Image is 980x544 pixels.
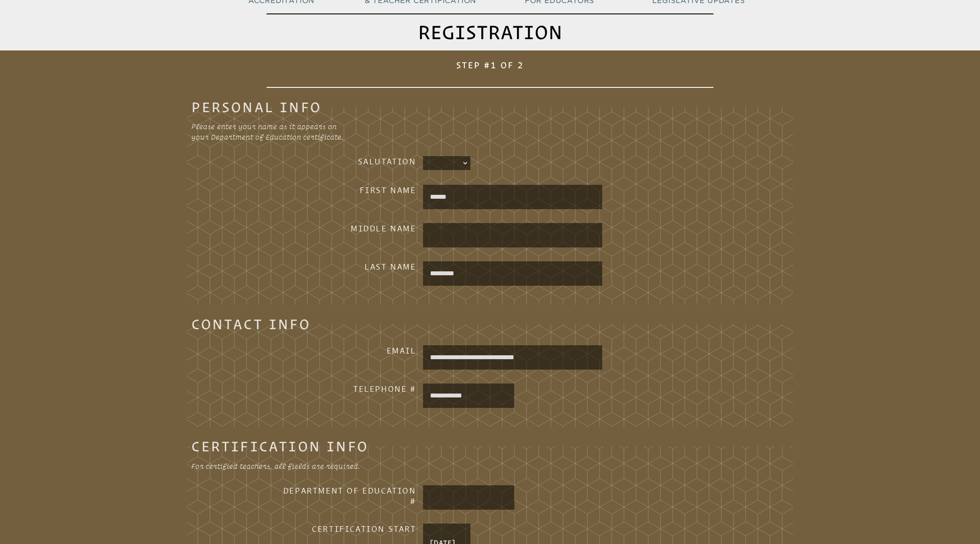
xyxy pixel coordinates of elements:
legend: Certification Info [191,441,368,451]
p: For certified teachers, all fields are required. [191,461,470,471]
h3: Department of Education # [277,485,416,506]
h3: Telephone # [277,384,416,394]
select: persons_salutation [425,158,469,168]
legend: Personal Info [191,102,321,112]
h3: Middle Name [277,223,416,234]
h3: First Name [277,185,416,195]
h3: Certification Start [277,524,416,534]
h3: Email [277,345,416,356]
h3: Salutation [277,156,416,167]
h3: Last Name [277,261,416,272]
h1: Registration [267,13,713,50]
legend: Contact Info [191,319,310,329]
h1: Step #1 of 2 [267,54,713,88]
p: Please enter your name as it appears on your Department of Education certificate. [191,121,470,142]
